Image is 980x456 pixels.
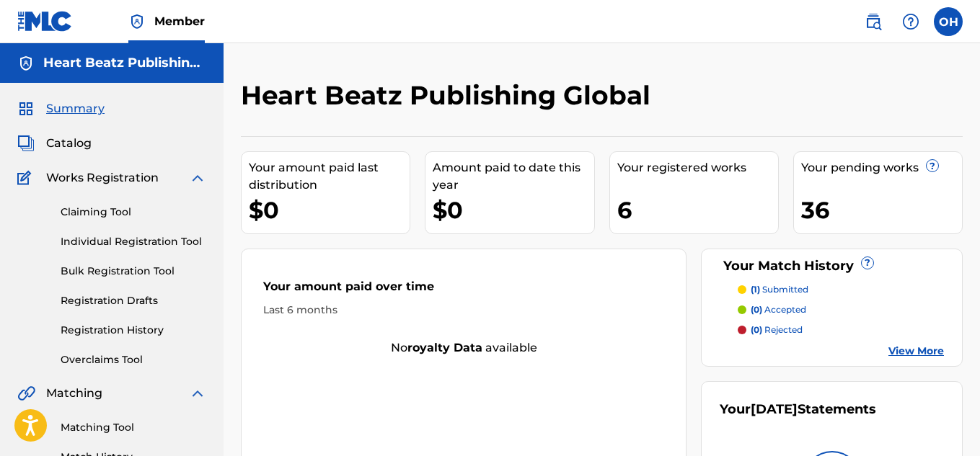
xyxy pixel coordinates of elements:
div: Your pending works [801,159,962,176]
a: Public Search [859,7,888,36]
img: Accounts [17,55,35,72]
div: $0 [433,194,593,226]
div: 36 [801,194,962,226]
span: [DATE] [751,401,798,417]
div: $0 [249,194,410,226]
a: Matching Tool [61,420,206,435]
a: Bulk Registration Tool [61,264,206,279]
span: ? [927,160,938,171]
div: Your Match History [720,256,944,276]
a: (0) accepted [738,303,944,316]
div: Your registered works [617,159,778,176]
span: Catalog [46,135,92,152]
div: Your amount paid over time [263,278,664,303]
div: Your amount paid last distribution [249,159,410,194]
span: (0) [751,304,762,315]
span: ? [862,257,873,269]
img: Matching [17,385,35,402]
a: (1) submitted [738,283,944,296]
img: Catalog [17,135,35,152]
span: (1) [751,284,760,295]
p: rejected [751,323,803,336]
a: View More [888,344,944,359]
strong: royalty data [407,341,482,354]
h2: Heart Beatz Publishing Global [241,79,658,112]
a: Claiming Tool [61,205,206,220]
div: No available [242,339,686,357]
a: (0) rejected [738,323,944,336]
img: expand [189,169,206,187]
img: help [902,13,919,30]
span: (0) [751,324,762,335]
p: submitted [751,283,808,296]
p: accepted [751,303,806,316]
img: Works Registration [17,169,36,187]
a: CatalogCatalog [17,135,92,152]
a: SummarySummary [17,100,105,117]
img: Top Rightsholder [128,13,146,30]
a: Overclaims Tool [61,352,206,367]
a: Registration History [61,323,206,338]
h5: Heart Beatz Publishing Global [43,55,206,71]
img: expand [189,385,206,402]
div: User Menu [934,7,963,36]
img: Summary [17,100,35,117]
span: Works Registration [46,169,159,187]
span: Summary [46,100,105,117]
div: Last 6 months [263,303,664,318]
a: Registration Drafts [61,293,206,308]
iframe: Chat Widget [908,387,980,456]
div: Your Statements [720,400,876,419]
div: Amount paid to date this year [433,159,593,194]
a: Individual Registration Tool [61,234,206,249]
img: search [865,13,882,30]
span: Member [154,13,205,30]
div: Help [896,7,925,36]
img: MLC Logo [17,11,73,32]
span: Matching [46,385,102,402]
div: 6 [617,194,778,226]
